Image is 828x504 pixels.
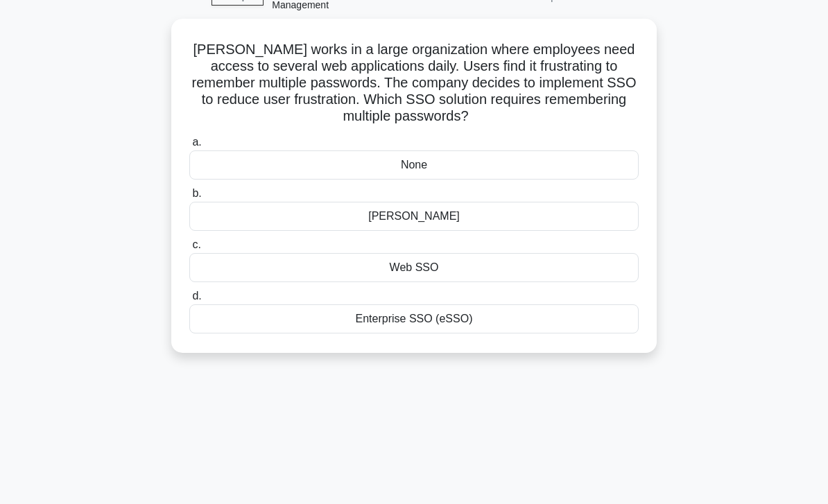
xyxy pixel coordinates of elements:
span: a. [192,136,201,148]
h5: [PERSON_NAME] works in a large organization where employees need access to several web applicatio... [188,41,640,125]
span: d. [192,290,201,302]
span: c. [192,238,200,250]
span: b. [192,187,201,199]
div: Enterprise SSO (eSSO) [189,304,639,333]
div: None [189,150,639,180]
div: [PERSON_NAME] [189,202,639,231]
div: Web SSO [189,253,639,282]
